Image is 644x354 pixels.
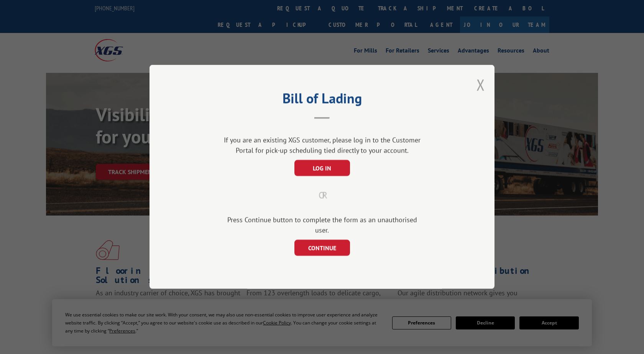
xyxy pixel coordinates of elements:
[294,240,350,256] button: CONTINUE
[476,74,485,95] button: Close modal
[220,135,424,156] div: If you are an existing XGS customer, please log in to the Customer Portal for pick-up scheduling ...
[294,165,350,172] a: LOG IN
[220,215,424,235] div: Press Continue button to complete the form as an unauthorised user.
[188,189,456,203] div: OR
[188,93,456,107] h2: Bill of Lading
[294,160,350,176] button: LOG IN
